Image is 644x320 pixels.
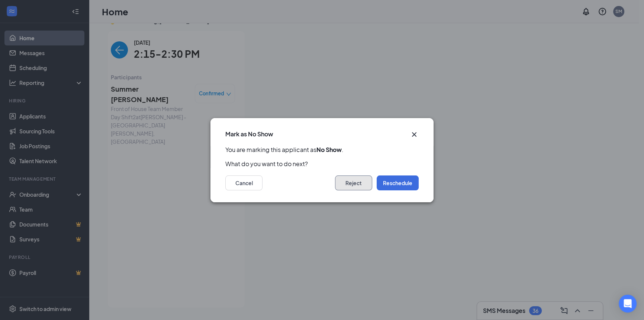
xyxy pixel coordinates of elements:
svg: Cross [410,130,419,139]
b: No Show [316,146,342,153]
button: Cancel [225,175,263,190]
p: What do you want to do next? [225,160,419,168]
button: Reschedule [377,175,419,190]
h3: Mark as No Show [225,130,273,138]
p: You are marking this applicant as . [225,146,419,154]
button: Reject [335,175,372,190]
button: Close [410,130,419,139]
div: Open Intercom Messenger [619,295,637,313]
